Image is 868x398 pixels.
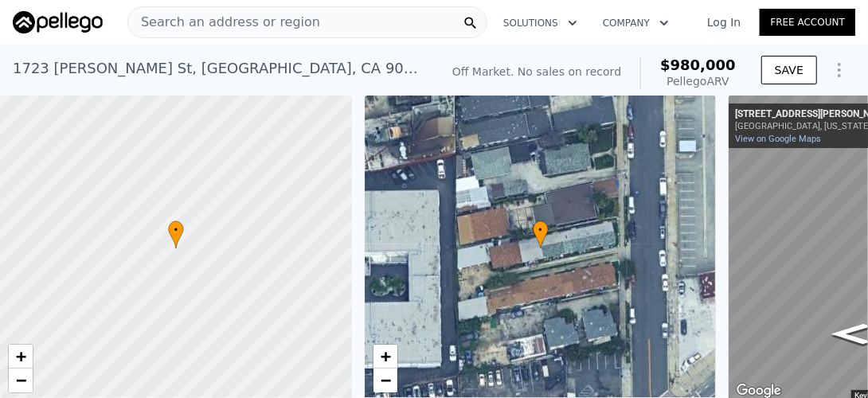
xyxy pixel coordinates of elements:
[13,11,103,33] img: Pellego
[660,73,736,89] div: Pellego ARV
[373,369,397,392] a: Zoom out
[452,64,621,80] div: Off Market. No sales on record
[373,345,397,369] a: Zoom in
[16,346,26,366] span: +
[380,370,390,390] span: −
[688,14,760,30] a: Log In
[491,9,590,37] button: Solutions
[168,223,184,237] span: •
[660,57,736,73] span: $980,000
[761,56,817,84] button: SAVE
[823,54,855,86] button: Show Options
[16,370,26,390] span: −
[13,57,427,80] div: 1723 [PERSON_NAME] St , [GEOGRAPHIC_DATA] , CA 90031
[533,223,549,237] span: •
[590,9,682,37] button: Company
[760,9,855,36] a: Free Account
[128,13,320,32] span: Search an address or region
[168,220,184,248] div: •
[380,346,390,366] span: +
[533,220,549,248] div: •
[735,134,821,144] a: View on Google Maps
[9,369,33,392] a: Zoom out
[9,345,33,369] a: Zoom in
